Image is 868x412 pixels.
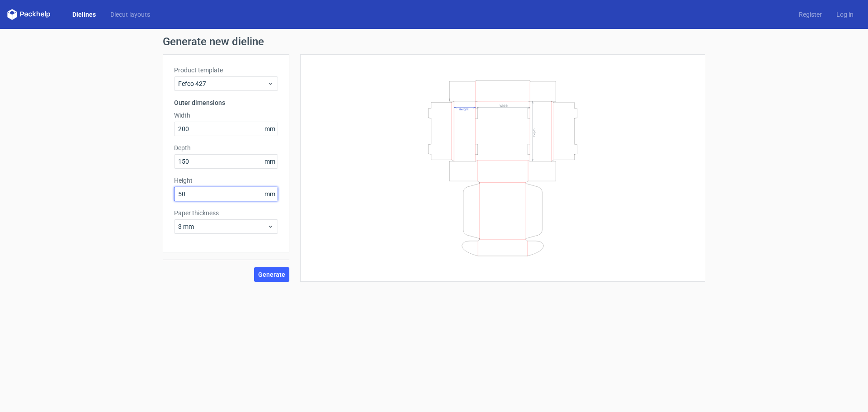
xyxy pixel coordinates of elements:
[254,267,289,282] button: Generate
[829,10,861,19] a: Log in
[500,103,508,107] text: Width
[174,176,278,185] label: Height
[178,79,267,88] span: Fefco 427
[533,128,536,136] text: Depth
[174,208,278,218] label: Paper thickness
[65,10,103,19] a: Dielines
[262,187,278,201] span: mm
[103,10,157,19] a: Diecut layouts
[459,107,468,111] text: Height
[174,98,278,107] h3: Outer dimensions
[262,155,278,168] span: mm
[258,271,285,278] span: Generate
[163,36,705,47] h1: Generate new dieline
[174,66,278,75] label: Product template
[792,10,829,19] a: Register
[174,111,278,120] label: Width
[178,222,267,231] span: 3 mm
[174,143,278,152] label: Depth
[262,122,278,136] span: mm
